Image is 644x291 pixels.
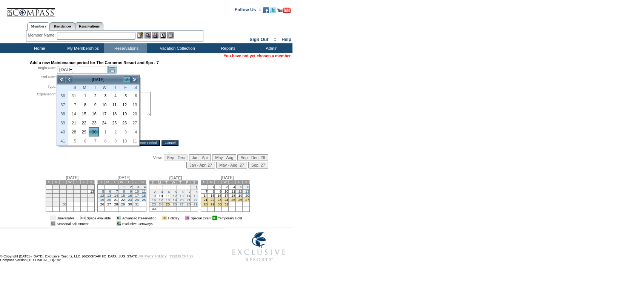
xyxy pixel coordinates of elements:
[164,154,188,161] input: Sep - Dec
[216,162,247,168] input: May - Aug, 27
[57,91,68,100] th: 36
[263,9,269,14] a: Become our fan on Facebook
[142,190,146,193] a: 11
[201,194,207,198] td: 14
[74,190,80,194] td: 11
[89,119,98,127] a: 23
[88,198,94,202] td: 27
[99,100,109,109] td: Wednesday, September 10, 2025
[89,136,99,145] td: Tuesday, October 07, 2025
[123,76,131,83] a: >
[194,202,197,206] a: 29
[235,6,261,15] td: Follow Us ::
[142,198,146,202] a: 25
[215,190,221,194] td: 9
[28,32,57,38] div: Member Name:
[129,100,139,109] td: Saturday, September 13, 2025
[80,198,87,202] td: 26
[57,136,68,145] th: 41
[114,194,118,198] a: 14
[207,185,214,190] td: 1
[52,180,59,184] td: M
[78,91,89,100] td: Monday, September 01, 2025
[68,91,78,100] td: Sunday, August 31, 2025
[46,202,52,207] td: 28
[186,162,215,168] input: Jan - Apr, 27
[221,194,228,198] td: 17
[129,118,139,127] td: Saturday, September 27, 2025
[169,176,182,180] span: [DATE]
[207,194,214,198] td: 15
[229,198,235,202] td: 25
[99,109,109,118] td: Wednesday, September 17, 2025
[173,202,177,206] a: 26
[129,128,139,136] a: 4
[207,198,214,202] td: 22
[281,37,291,42] a: Help
[57,100,68,109] th: 37
[187,202,191,206] a: 28
[180,194,183,198] a: 13
[119,118,129,127] td: Friday, September 26, 2025
[60,185,66,190] td: 2
[135,190,139,193] a: 10
[181,190,183,194] a: 6
[78,127,89,136] td: Monday, September 29, 2025
[109,119,118,127] a: 25
[104,43,147,53] td: Reservations
[50,22,75,30] a: Residences
[30,75,56,83] div: End Date:
[221,198,228,202] td: 24
[157,216,161,220] img: i.gif
[168,190,170,194] a: 4
[99,118,109,127] td: Wednesday, September 24, 2025
[119,100,129,109] td: Friday, September 12, 2025
[221,180,228,184] td: W
[128,198,132,202] a: 23
[89,92,98,100] a: 2
[68,118,78,127] td: Sunday, September 21, 2025
[243,198,249,202] td: 27
[161,140,178,146] input: Cancel
[129,137,139,145] a: 11
[215,185,221,190] td: 2
[69,110,78,118] a: 14
[118,198,125,202] td: 22
[109,136,119,145] td: Thursday, October 09, 2025
[274,37,277,42] span: ::
[229,180,235,184] td: T
[195,190,197,194] a: 8
[152,32,158,38] img: Impersonate
[221,190,228,194] td: 10
[194,198,197,202] a: 22
[99,136,109,145] td: Wednesday, October 08, 2025
[74,180,80,184] td: T
[107,194,111,198] a: 13
[57,109,68,118] th: 38
[135,198,139,202] a: 24
[248,162,268,168] input: Sep, 27
[109,91,119,100] td: Thursday, September 04, 2025
[46,180,52,184] td: S
[6,2,55,17] img: Compass Home
[184,181,191,185] td: F
[88,194,94,198] td: 20
[57,118,68,127] th: 39
[78,118,89,127] td: Monday, September 22, 2025
[247,185,249,189] a: 6
[74,185,80,190] td: 4
[229,190,235,194] td: 11
[201,202,207,207] td: 28
[189,190,191,194] a: 7
[68,127,78,136] td: Sunday, September 28, 2025
[249,37,268,42] a: Sign Out
[79,119,88,127] a: 22
[119,92,129,100] a: 5
[142,194,146,198] a: 18
[129,84,139,91] th: Saturday
[153,155,163,160] span: View:
[175,190,177,194] a: 5
[30,92,56,135] div: Explanation:
[68,109,78,118] td: Sunday, September 14, 2025
[215,180,221,184] td: T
